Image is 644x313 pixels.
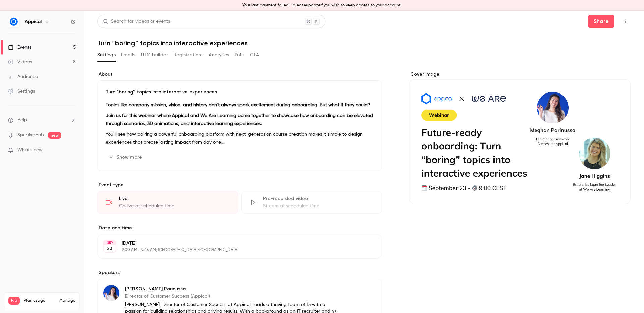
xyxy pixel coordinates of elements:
a: Manage [59,298,75,303]
p: Turn “boring” topics into interactive experiences [106,89,374,96]
button: CTA [250,50,259,60]
h1: Turn “boring” topics into interactive experiences [97,39,631,47]
div: Events [8,44,31,51]
div: LiveGo live at scheduled time [97,191,238,214]
div: SEP [104,240,116,245]
div: Pre-recorded video [263,195,374,202]
button: UTM builder [141,50,168,60]
div: Settings [8,88,35,95]
p: [PERSON_NAME] Parinussa [125,286,338,292]
button: Polls [235,50,245,60]
label: Speakers [97,269,382,276]
p: Event type [97,182,382,188]
div: Audience [8,73,38,80]
button: update [306,2,320,8]
div: Go live at scheduled time [119,203,230,209]
img: Appical [8,16,19,27]
p: [DATE] [122,240,346,247]
label: Date and time [97,225,382,231]
span: new [48,132,61,139]
p: 23 [107,245,112,252]
section: Cover image [409,71,631,204]
li: help-dropdown-opener [8,117,76,124]
span: What's new [17,147,43,154]
img: Meghan Parinussa [103,285,119,301]
p: 9:00 AM - 9:45 AM, [GEOGRAPHIC_DATA]/[GEOGRAPHIC_DATA] [122,247,346,253]
strong: Join us for this webinar where Appical and We Are Learning come together to showcase how onboardi... [106,113,373,126]
div: Live [119,195,230,202]
span: Help [17,117,27,124]
p: Director of Customer Success (Appical) [125,293,338,300]
button: Emails [121,50,135,60]
div: Stream at scheduled time [263,203,374,209]
p: Your last payment failed - please if you wish to keep access to your account. [242,2,402,8]
div: Search for videos or events [103,18,170,25]
h6: Appical [25,18,42,25]
button: Show more [106,152,146,163]
button: Settings [97,50,116,60]
a: SpeakerHub [17,132,44,139]
span: Plan usage [24,298,55,303]
div: Pre-recorded videoStream at scheduled time [241,191,382,214]
span: Pro [8,297,20,305]
button: Analytics [209,50,229,60]
button: Share [588,15,614,28]
div: Videos [8,59,32,65]
label: Cover image [409,71,631,78]
label: About [97,71,382,78]
strong: Topics like company mission, vision, and history don’t always spark excitement during onboarding.... [106,103,370,107]
p: You’ll see how pairing a powerful onboarding platform with next-generation course creation makes ... [106,130,374,146]
button: Registrations [173,50,203,60]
